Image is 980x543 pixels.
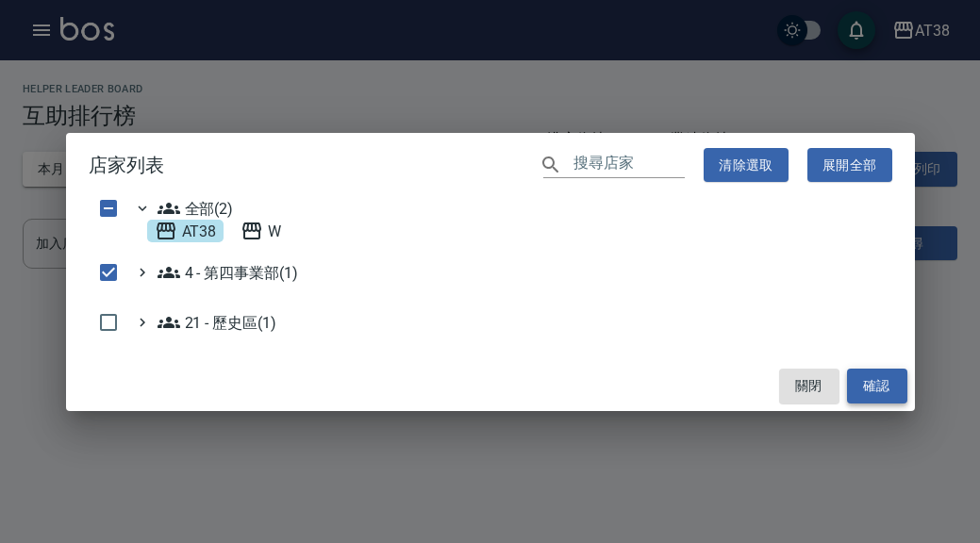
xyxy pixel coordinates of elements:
[158,311,276,334] span: 21 - 歷史區(1)
[158,261,298,284] span: 4 - 第四事業部(1)
[704,148,789,183] button: 清除選取
[807,148,892,183] button: 展開全部
[66,133,915,198] h2: 店家列表
[241,220,281,242] span: W
[847,369,907,403] button: 確認
[779,369,839,403] button: 關閉
[573,151,685,178] input: 搜尋店家
[158,197,234,220] span: 全部(2)
[155,220,217,242] span: AT38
